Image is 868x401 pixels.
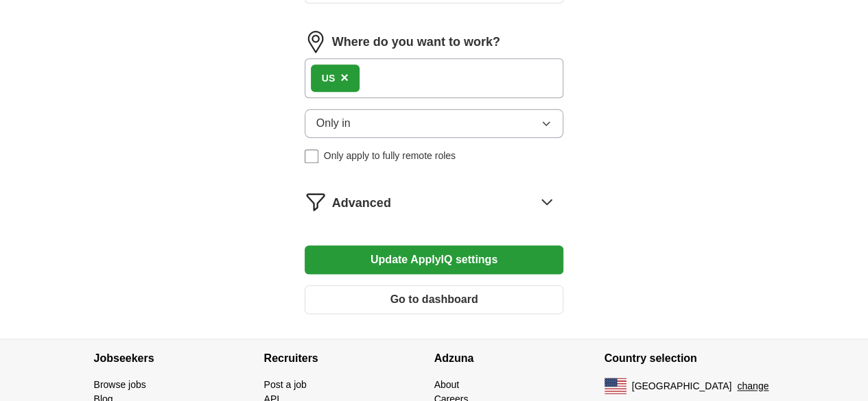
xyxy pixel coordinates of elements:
[605,339,775,378] h4: Country selection
[737,379,769,393] button: change
[94,379,146,390] a: Browse jobs
[305,31,327,53] img: location.png
[632,379,732,393] span: [GEOGRAPHIC_DATA]
[605,378,626,394] img: US flag
[340,70,349,85] span: ×
[305,109,564,138] button: Only in
[332,194,391,212] span: Advanced
[305,191,327,212] img: filter
[332,33,500,51] label: Where do you want to work?
[305,285,564,314] button: Go to dashboard
[322,71,335,86] div: US
[264,379,307,390] a: Post a job
[305,245,564,274] button: Update ApplyIQ settings
[434,379,460,390] a: About
[340,68,349,88] button: ×
[305,149,318,163] input: Only apply to fully remote roles
[324,149,456,163] span: Only apply to fully remote roles
[316,115,351,132] span: Only in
